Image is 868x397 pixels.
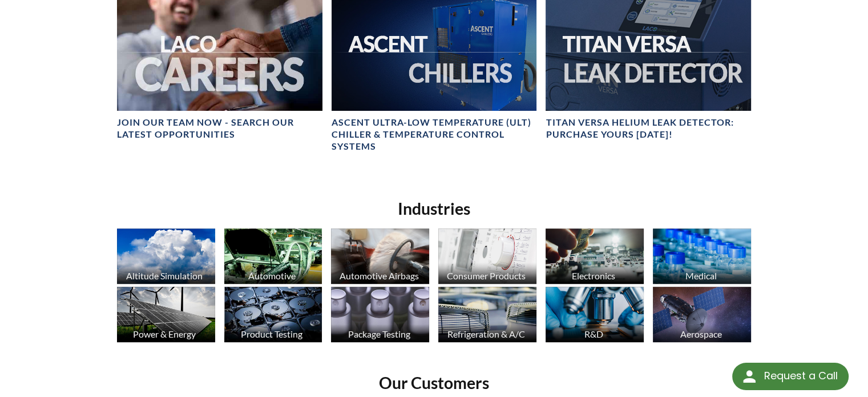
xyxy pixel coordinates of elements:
h4: Join our team now - SEARCH OUR LATEST OPPORTUNITIES [117,117,322,141]
div: Refrigeration & A/C [437,328,535,339]
img: industry_Medical_670x376.jpg [653,228,751,284]
div: Automotive [223,270,321,281]
div: Request a Call [764,363,837,389]
img: industry_Consumer_670x376.jpg [438,228,536,284]
a: Altitude Simulation [117,228,215,287]
img: industry_HVAC_670x376.jpg [438,287,536,342]
h4: TITAN VERSA Helium Leak Detector: Purchase Yours [DATE]! [546,117,751,141]
a: R&D [546,287,644,345]
img: industry_ProductTesting_670x376.jpg [224,287,322,342]
a: Automotive [224,228,322,287]
a: Refrigeration & A/C [438,287,536,345]
div: Consumer Products [437,270,535,281]
img: round button [740,367,758,386]
img: industry_R_D_670x376.jpg [546,287,644,342]
img: industry_Automotive_670x376.jpg [224,228,322,284]
a: Automotive Airbags [331,228,429,287]
img: industry_AltitudeSim_670x376.jpg [117,228,215,284]
div: Electronics [544,270,643,281]
div: Altitude Simulation [115,270,214,281]
img: industry_Auto-Airbag_670x376.jpg [331,228,429,284]
div: Aerospace [651,328,750,339]
h4: Ascent Ultra-Low Temperature (ULT) Chiller & Temperature Control Systems [332,117,537,152]
a: Medical [653,228,751,287]
a: Electronics [546,228,644,287]
a: Power & Energy [117,287,215,345]
img: industry_Power-2_670x376.jpg [117,287,215,342]
a: Aerospace [653,287,751,345]
a: Package Testing [331,287,429,345]
div: Package Testing [329,328,428,339]
h2: Our Customers [112,372,756,394]
div: Product Testing [223,328,321,339]
h2: Industries [112,198,756,219]
img: industry_Electronics_670x376.jpg [546,228,644,284]
div: Power & Energy [115,328,214,339]
a: Consumer Products [438,228,536,287]
div: Request a Call [732,363,849,390]
div: Medical [651,270,750,281]
div: Automotive Airbags [329,270,428,281]
img: Artboard_1.jpg [653,287,751,342]
img: industry_Package_670x376.jpg [331,287,429,342]
div: R&D [544,328,643,339]
a: Product Testing [224,287,322,345]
